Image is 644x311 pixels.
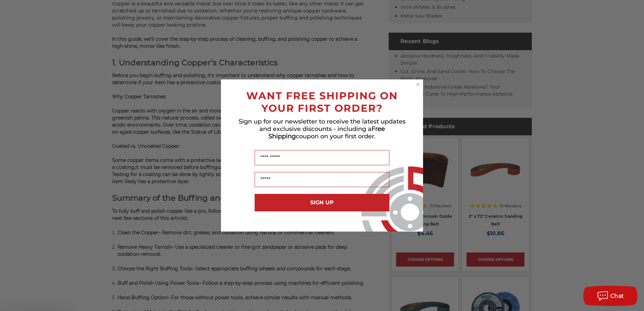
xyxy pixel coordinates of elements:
[255,172,389,187] input: Email
[255,194,389,211] button: SIGN UP
[268,125,385,140] span: Free Shipping
[238,118,406,140] span: Sign up for our newsletter to receive the latest updates and exclusive discounts - including a co...
[610,293,624,299] span: Chat
[583,286,637,306] button: Chat
[415,81,421,88] button: Close dialog
[246,90,398,114] span: WANT FREE SHIPPING ON YOUR FIRST ORDER?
